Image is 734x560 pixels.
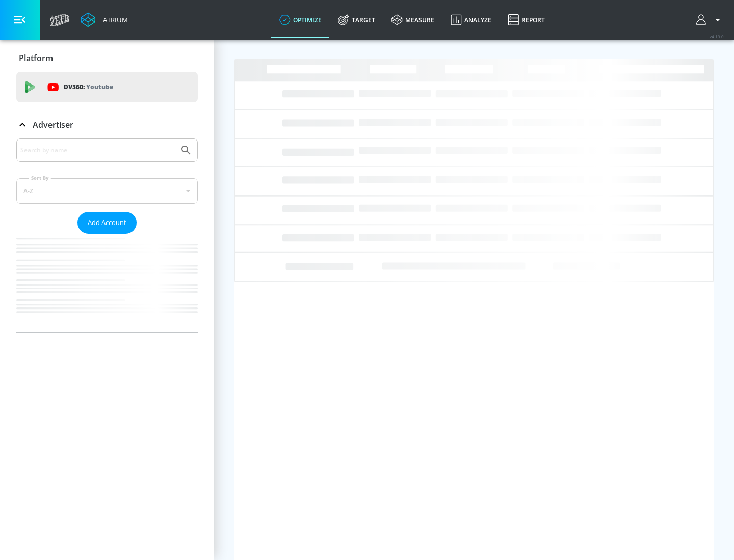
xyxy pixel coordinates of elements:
span: Add Account [88,217,126,229]
div: Advertiser [16,138,198,332]
p: Platform [19,52,53,64]
nav: list of Advertiser [16,234,198,332]
a: Target [330,2,383,38]
p: Youtube [86,81,113,92]
p: Advertiser [33,119,73,130]
a: Report [500,2,553,38]
button: Add Account [77,212,137,234]
label: Sort By [29,175,51,181]
div: Platform [16,44,198,72]
div: A-Z [16,178,198,204]
a: optimize [271,2,330,38]
p: DV360: [64,81,113,93]
div: Advertiser [16,110,198,139]
a: Atrium [81,12,128,27]
div: Atrium [99,15,128,24]
a: measure [383,2,442,38]
input: Search by name [20,144,175,157]
a: Analyze [442,2,500,38]
span: v 4.19.0 [710,34,724,39]
div: DV360: Youtube [16,72,198,102]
